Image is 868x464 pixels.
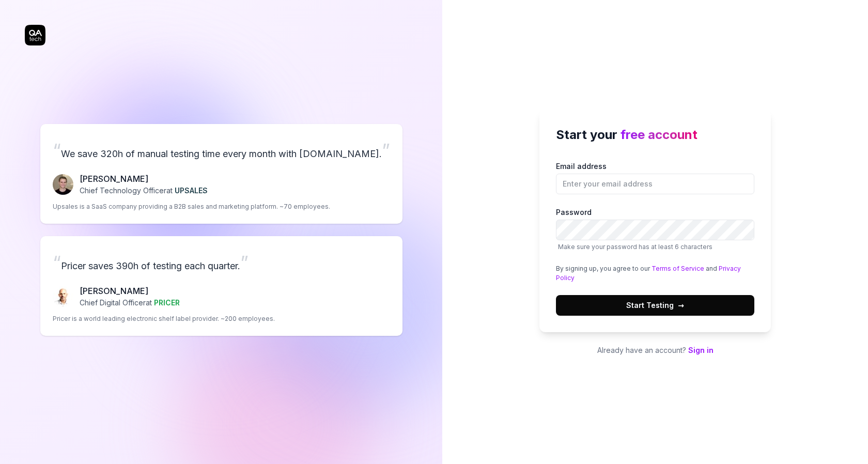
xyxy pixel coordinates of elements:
span: Start Testing [626,300,684,311]
span: free account [621,127,698,142]
img: Fredrik Seidl [53,174,73,195]
span: ” [240,251,249,274]
a: “Pricer saves 390h of testing each quarter.”Chris Chalkitis[PERSON_NAME]Chief Digital Officerat P... [40,236,402,336]
span: ” [382,139,390,162]
span: Make sure your password has at least 6 characters [558,243,712,251]
p: [PERSON_NAME] [80,173,208,185]
p: Already have an account? [539,345,771,355]
p: Pricer saves 390h of testing each quarter. [53,249,390,276]
p: We save 320h of manual testing time every month with [DOMAIN_NAME]. [53,136,390,164]
label: Email address [556,161,754,194]
input: Email address [556,174,754,194]
a: Privacy Policy [556,265,741,282]
span: PRICER [154,298,180,307]
p: Chief Technology Officer at [80,185,208,196]
img: Chris Chalkitis [53,286,73,307]
span: “ [53,251,61,274]
input: PasswordMake sure your password has at least 6 characters [556,220,754,240]
p: Pricer is a world leading electronic shelf label provider. ~200 employees. [53,314,275,323]
p: Upsales is a SaaS company providing a B2B sales and marketing platform. ~70 employees. [53,202,330,211]
span: “ [53,139,61,162]
span: → [678,300,684,311]
h2: Start your [556,126,754,144]
p: Chief Digital Officer at [80,297,180,308]
label: Password [556,207,754,252]
button: Start Testing→ [556,295,754,316]
p: [PERSON_NAME] [80,285,180,297]
a: Sign in [688,346,714,354]
div: By signing up, you agree to our and [556,264,754,283]
span: UPSALES [175,186,208,195]
a: Terms of Service [652,265,704,272]
a: “We save 320h of manual testing time every month with [DOMAIN_NAME].”Fredrik Seidl[PERSON_NAME]Ch... [40,124,402,224]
